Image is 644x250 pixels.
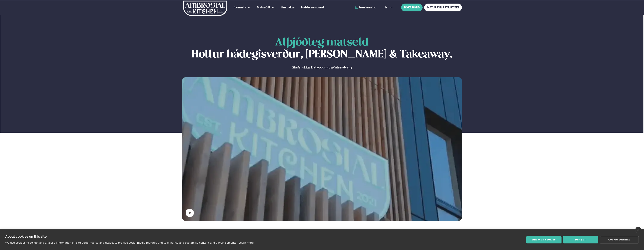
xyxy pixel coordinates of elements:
[385,6,388,9] span: is
[424,4,462,11] a: MATUR FYRIR FYRIRTÆKI
[257,6,270,9] span: Matseðill
[355,6,376,9] a: Innskráning
[5,234,47,238] strong: About cookies on this site
[635,227,641,233] a: close
[183,1,228,16] img: logo
[234,5,246,10] a: Þjónusta
[301,5,324,10] a: Hafðu samband
[600,236,639,243] button: Cookie settings
[563,236,598,243] button: Deny all
[182,37,462,61] h1: Hollur hádegisverður, [PERSON_NAME] & Takeaway.
[311,65,331,70] a: Dalvegur 30
[382,6,396,9] button: is
[239,241,254,244] a: Learn more
[526,236,562,243] button: Allow all cookies
[257,5,270,10] a: Matseðill
[275,37,369,48] span: Alþjóðleg matseld
[5,241,237,244] p: We use cookies to collect and analyse information on site performance and usage, to provide socia...
[333,65,352,70] a: Katrinatun 4
[301,6,324,9] span: Hafðu samband
[234,6,246,9] span: Þjónusta
[281,6,295,9] span: Um okkur
[401,4,423,11] button: BÓKA BORÐ
[251,65,393,70] p: Staðir okkar &
[281,5,295,10] a: Um okkur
